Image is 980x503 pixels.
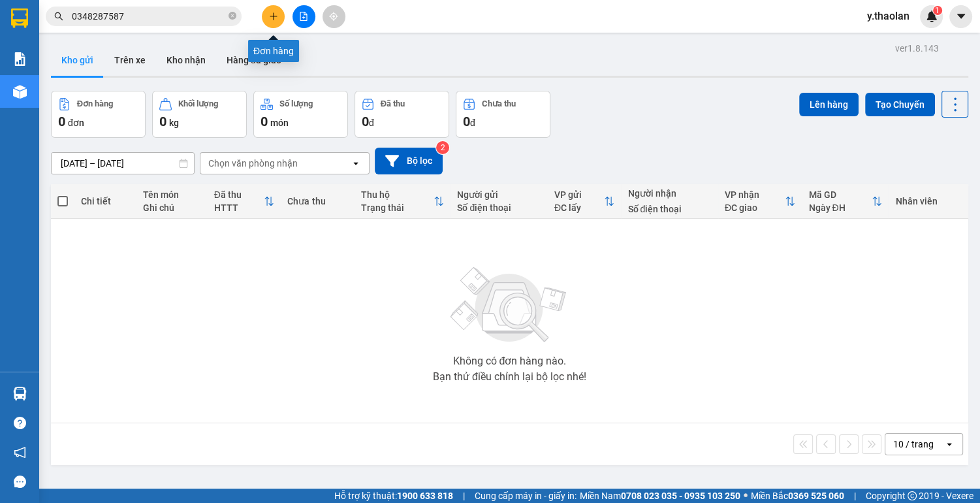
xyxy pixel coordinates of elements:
span: file-add [299,12,308,21]
div: Khối lượng [178,99,218,108]
span: đơn [68,118,84,128]
span: đ [470,118,475,128]
input: Tìm tên, số ĐT hoặc mã đơn [72,9,226,24]
div: Chưa thu [482,99,516,108]
button: Hàng đã giao [216,44,292,76]
th: Toggle SortBy [355,184,450,219]
strong: 0708 023 035 - 0935 103 250 [621,491,740,501]
button: Tạo Chuyến [865,93,935,116]
img: warehouse-icon [13,85,27,99]
span: notification [14,446,26,459]
span: | [463,489,465,503]
sup: 1 [933,6,942,15]
span: search [54,12,63,21]
span: Miền Bắc [751,489,844,503]
th: Toggle SortBy [548,184,622,219]
th: Toggle SortBy [718,184,802,219]
span: question-circle [14,417,26,429]
span: copyright [908,491,917,500]
button: Khối lượng0kg [152,91,247,138]
sup: 2 [436,141,449,154]
span: đ [369,118,374,128]
div: 10 / trang [893,438,934,451]
div: Mã GD [808,189,872,200]
div: Đơn hàng [77,99,113,108]
div: Đã thu [214,189,264,200]
span: 0 [261,114,268,129]
span: 0 [159,114,166,129]
div: Nhân viên [895,196,961,206]
div: Thu hộ [361,189,434,200]
span: y.thaolan [857,8,920,24]
div: Chi tiết [81,196,130,206]
img: icon-new-feature [926,10,938,22]
span: plus [269,12,278,21]
button: Chưa thu0đ [456,91,550,138]
div: HTTT [214,203,264,213]
strong: 1900 633 818 [397,491,453,501]
button: file-add [292,5,315,28]
button: Đã thu0đ [355,91,449,138]
th: Toggle SortBy [802,184,889,219]
div: Số lượng [279,99,313,108]
button: Đơn hàng0đơn [51,91,146,138]
button: Trên xe [104,44,156,76]
button: plus [262,5,285,28]
div: Đã thu [381,99,405,108]
div: Đơn hàng [248,40,299,62]
span: 1 [935,6,940,15]
img: logo-vxr [11,8,28,28]
span: món [270,118,289,128]
div: Trạng thái [361,203,434,213]
span: 0 [463,114,470,129]
span: kg [169,118,179,128]
div: ĐC giao [725,203,785,213]
button: Số lượng0món [253,91,348,138]
div: Bạn thử điều chỉnh lại bộ lọc nhé! [433,372,586,382]
div: Không có đơn hàng nào. [452,356,566,366]
div: Chọn văn phòng nhận [208,157,298,170]
span: ⚪️ [744,493,748,498]
div: Tên món [143,189,200,200]
div: Số điện thoại [627,204,711,214]
span: close-circle [229,12,236,20]
button: aim [323,5,345,28]
span: 0 [58,114,65,129]
svg: open [351,158,361,169]
svg: open [944,439,955,449]
div: VP nhận [725,189,785,200]
span: message [14,476,26,488]
th: Toggle SortBy [208,184,281,219]
div: Chưa thu [287,196,348,206]
img: svg+xml;base64,PHN2ZyBjbGFzcz0ibGlzdC1wbHVnX19zdmciIHhtbG5zPSJodHRwOi8vd3d3LnczLm9yZy8yMDAwL3N2Zy... [444,259,575,351]
div: Người gửi [457,189,541,200]
img: solution-icon [13,52,27,66]
div: Số điện thoại [457,203,541,213]
div: Ghi chú [143,203,200,213]
span: Hỗ trợ kỹ thuật: [334,489,453,503]
button: Bộ lọc [375,148,443,174]
input: Select a date range. [52,153,194,174]
div: VP gửi [554,189,605,200]
img: warehouse-icon [13,387,27,400]
div: ĐC lấy [554,203,605,213]
button: Lên hàng [799,93,859,116]
div: Ngày ĐH [808,203,872,213]
strong: 0369 525 060 [788,491,844,501]
span: 0 [362,114,369,129]
span: close-circle [229,10,236,23]
span: aim [329,12,338,21]
button: Kho nhận [156,44,216,76]
button: Kho gửi [51,44,104,76]
span: Miền Nam [580,489,740,503]
span: Cung cấp máy in - giấy in: [475,489,577,503]
button: caret-down [949,5,972,28]
span: caret-down [955,10,967,22]
div: Người nhận [627,188,711,199]
span: | [854,489,856,503]
div: ver 1.8.143 [895,41,939,56]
